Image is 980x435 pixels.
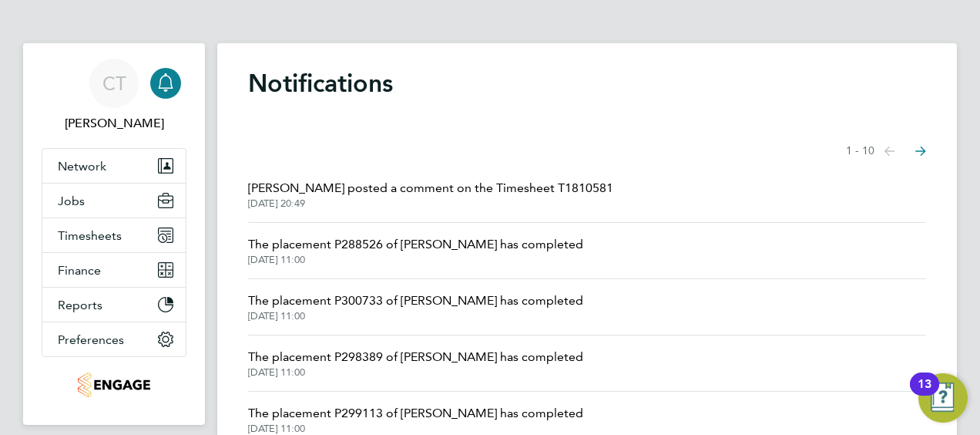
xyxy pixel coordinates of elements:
a: The placement P300733 of [PERSON_NAME] has completed[DATE] 11:00 [248,292,583,322]
span: [DATE] 11:00 [248,254,583,266]
h1: Notifications [248,68,926,99]
span: The placement P298389 of [PERSON_NAME] has completed [248,348,583,366]
span: Timesheets [58,228,122,243]
span: Finance [58,263,101,278]
a: Go to home page [42,373,186,397]
button: Reports [42,288,186,322]
span: Reports [58,298,102,312]
a: [PERSON_NAME] posted a comment on the Timesheet T1810581[DATE] 20:49 [248,179,613,210]
span: [DATE] 11:00 [248,310,583,322]
span: [DATE] 11:00 [248,423,583,435]
button: Preferences [42,322,186,356]
span: Jobs [58,194,85,208]
span: The placement P299113 of [PERSON_NAME] has completed [248,404,583,423]
span: Chloe Taquin [42,114,186,133]
img: thornbaker-logo-retina.png [78,373,149,397]
button: Network [42,149,186,183]
div: 13 [918,384,931,404]
a: The placement P299113 of [PERSON_NAME] has completed[DATE] 11:00 [248,404,583,435]
button: Finance [42,253,186,287]
a: The placement P298389 of [PERSON_NAME] has completed[DATE] 11:00 [248,348,583,379]
span: Preferences [58,332,124,347]
a: The placement P288526 of [PERSON_NAME] has completed[DATE] 11:00 [248,235,583,266]
nav: Select page of notifications list [846,136,926,167]
a: CT[PERSON_NAME] [42,59,186,133]
span: The placement P288526 of [PERSON_NAME] has completed [248,235,583,254]
span: The placement P300733 of [PERSON_NAME] has completed [248,292,583,310]
button: Timesheets [42,218,186,252]
span: [DATE] 11:00 [248,366,583,379]
nav: Main navigation [23,43,205,425]
button: Jobs [42,184,186,217]
span: [PERSON_NAME] posted a comment on the Timesheet T1810581 [248,179,613,197]
span: 1 - 10 [846,143,874,159]
span: Network [58,159,106,174]
span: [DATE] 20:49 [248,197,613,210]
span: CT [102,73,126,93]
button: Open Resource Center, 13 new notifications [918,373,968,423]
